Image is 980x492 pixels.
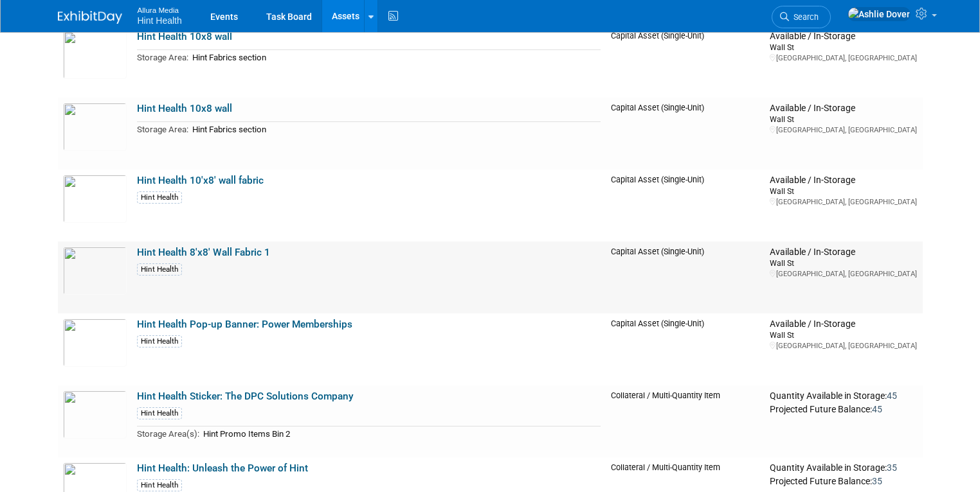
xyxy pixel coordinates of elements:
div: [GEOGRAPHIC_DATA], [GEOGRAPHIC_DATA] [770,269,917,279]
span: Storage Area(s): [137,429,199,439]
div: Projected Future Balance: [770,473,917,488]
span: Search [789,12,819,22]
div: Wall St [770,42,917,53]
div: Quantity Available in Storage: [770,391,917,402]
div: Wall St [770,329,917,340]
td: Capital Asset (Single-Unit) [606,98,765,170]
div: Available / In-Storage [770,319,917,330]
span: 35 [872,476,882,486]
div: Projected Future Balance: [770,401,917,416]
div: Available / In-Storage [770,175,917,186]
div: Hint Health [137,191,182,204]
div: Available / In-Storage [770,247,917,258]
div: Wall St [770,114,917,125]
span: Storage Area: [137,125,188,134]
td: Capital Asset (Single-Unit) [606,26,765,98]
span: 35 [887,462,897,473]
a: Hint Health 10x8 wall [137,31,232,42]
div: Available / In-Storage [770,103,917,114]
span: Hint Health [138,15,182,26]
a: Hint Health 8'x8' Wall Fabric 1 [137,247,270,258]
div: [GEOGRAPHIC_DATA], [GEOGRAPHIC_DATA] [770,53,917,63]
div: [GEOGRAPHIC_DATA], [GEOGRAPHIC_DATA] [770,341,917,351]
div: Hint Health [137,335,182,347]
div: Quantity Available in Storage: [770,462,917,474]
div: Hint Health [137,407,182,419]
div: Wall St [770,258,917,268]
td: Capital Asset (Single-Unit) [606,242,765,313]
a: Hint Health Sticker: The DPC Solutions Company [137,391,354,402]
div: Hint Health [137,263,182,276]
a: Hint Health Pop-up Banner: Power Memberships [137,319,352,330]
td: Hint Promo Items Bin 2 [199,426,601,441]
span: 45 [872,404,882,414]
td: Hint Fabrics section [188,122,601,137]
a: Hint Health 10x8 wall [137,103,232,114]
div: Available / In-Storage [770,31,917,42]
span: 45 [887,391,897,401]
td: Hint Fabrics section [188,50,601,65]
div: [GEOGRAPHIC_DATA], [GEOGRAPHIC_DATA] [770,125,917,135]
img: ExhibitDay [58,11,122,24]
div: Hint Health [137,479,182,491]
td: Collateral / Multi-Quantity Item [606,385,765,457]
td: Capital Asset (Single-Unit) [606,313,765,385]
img: Ashlie Dover [848,7,911,21]
td: Capital Asset (Single-Unit) [606,170,765,242]
a: Hint Health: Unleash the Power of Hint [137,462,308,474]
div: [GEOGRAPHIC_DATA], [GEOGRAPHIC_DATA] [770,197,917,207]
a: Hint Health 10'x8' wall fabric [137,175,264,186]
span: Allura Media [138,3,182,16]
a: Search [772,6,831,28]
span: Storage Area: [137,53,188,62]
div: Wall St [770,186,917,197]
